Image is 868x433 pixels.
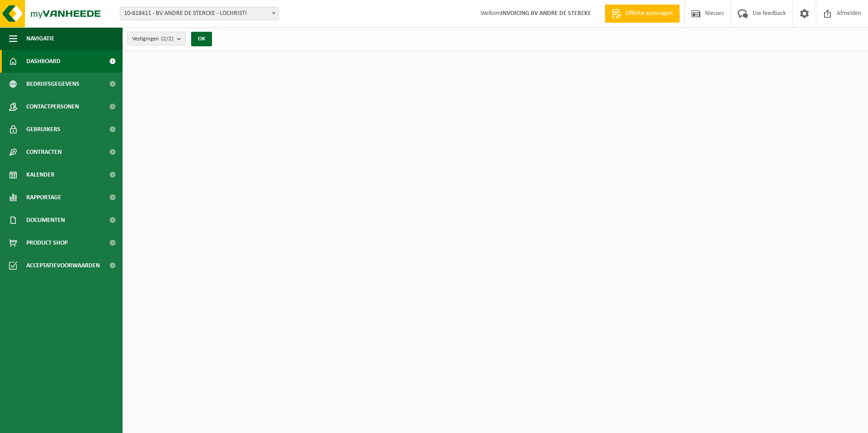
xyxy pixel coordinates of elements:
span: Contracten [26,141,62,163]
count: (2/2) [161,36,173,42]
span: Vestigingen [132,32,173,46]
span: Dashboard [26,50,60,73]
span: Bedrijfsgegevens [26,73,79,95]
span: Offerte aanvragen [623,9,675,18]
span: Documenten [26,209,65,231]
strong: INVOICING BV ANDRE DE STERCKE [501,10,591,17]
span: Product Shop [26,231,68,254]
span: Acceptatievoorwaarden [26,254,100,277]
span: 10-818411 - BV ANDRE DE STERCKE - LOCHRISTI [120,7,279,20]
button: Vestigingen(2/2) [127,32,186,45]
a: Offerte aanvragen [605,5,680,23]
span: Navigatie [26,27,54,50]
span: 10-818411 - BV ANDRE DE STERCKE - LOCHRISTI [120,7,278,20]
span: Rapportage [26,186,61,209]
button: OK [191,32,212,46]
span: Contactpersonen [26,95,79,118]
span: Kalender [26,163,54,186]
span: Gebruikers [26,118,60,141]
